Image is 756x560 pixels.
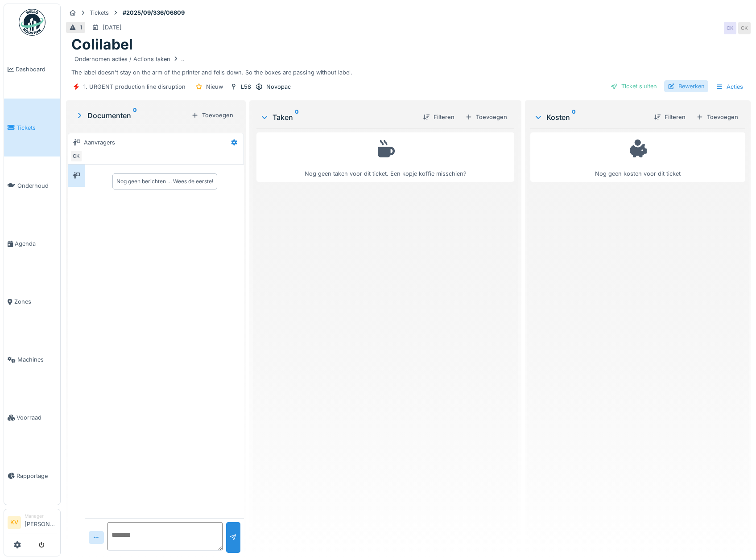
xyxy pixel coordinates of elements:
[712,80,747,93] div: Acties
[17,472,57,480] span: Rapportage
[4,273,60,331] a: Zones
[241,82,251,91] div: L58
[17,413,57,422] span: Voorraad
[206,82,223,91] div: Nieuw
[25,513,57,532] li: [PERSON_NAME]
[14,297,57,306] span: Zones
[4,156,60,214] a: Onderhoud
[16,65,57,74] span: Dashboard
[17,355,57,364] span: Machines
[17,181,57,190] span: Onderhoud
[19,9,45,36] img: Badge_color-CXgf-gQk.svg
[103,23,122,32] div: [DATE]
[4,331,60,389] a: Machines
[17,124,57,132] span: Tickets
[90,8,109,17] div: Tickets
[119,8,188,17] strong: #2025/09/336/06809
[462,111,511,123] div: Toevoegen
[133,110,137,121] sup: 0
[8,513,57,534] a: KV Manager[PERSON_NAME]
[260,112,415,123] div: Taken
[295,112,299,123] sup: 0
[84,138,115,147] div: Aanvragers
[74,55,185,63] div: Ondernomen acties / Actions taken ..
[262,136,508,178] div: Nog geen taken voor dit ticket. Een kopje koffie misschien?
[572,112,576,123] sup: 0
[419,111,458,123] div: Filteren
[650,111,689,123] div: Filteren
[80,23,82,32] div: 1
[71,54,745,77] div: The label doesn't stay on the arm of the printer and fells down. So the boxes are passing without...
[536,136,739,178] div: Nog geen kosten voor dit ticket
[83,82,186,91] div: 1. URGENT production line disruption
[8,516,21,529] li: KV
[188,109,237,121] div: Toevoegen
[15,239,57,248] span: Agenda
[4,447,60,505] a: Rapportage
[664,80,708,92] div: Bewerken
[71,36,133,53] h1: Colilabel
[4,41,60,99] a: Dashboard
[607,80,661,92] div: Ticket sluiten
[4,389,60,447] a: Voorraad
[693,111,742,123] div: Toevoegen
[25,513,57,519] div: Manager
[116,177,213,185] div: Nog geen berichten … Wees de eerste!
[266,82,291,91] div: Novopac
[738,22,751,34] div: CK
[534,112,647,123] div: Kosten
[724,22,736,34] div: CK
[70,150,83,162] div: CK
[4,99,60,156] a: Tickets
[4,214,60,272] a: Agenda
[75,110,188,121] div: Documenten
